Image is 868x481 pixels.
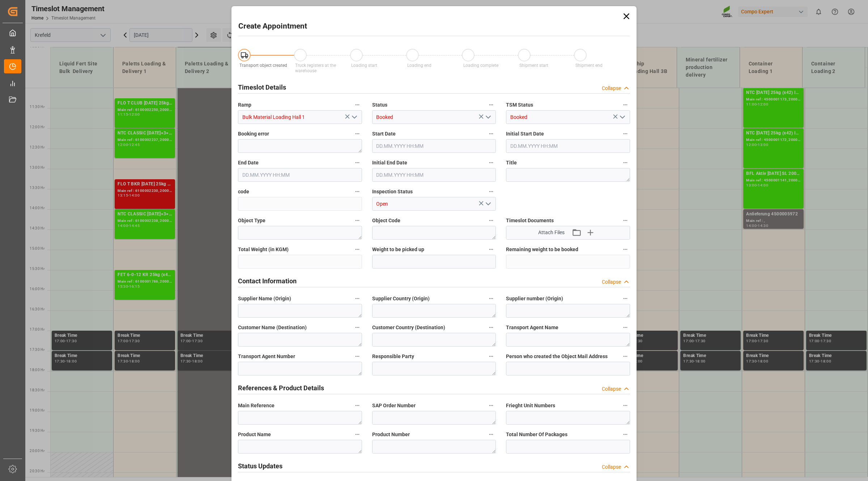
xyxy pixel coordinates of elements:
input: Type to search/select [372,110,496,124]
button: Title [621,158,630,167]
button: Initial Start Date [621,129,630,138]
span: Main Reference [238,402,275,409]
span: Transport Agent Number [238,353,295,360]
span: Loading end [407,63,431,68]
span: Product Name [238,431,271,438]
span: Supplier number (Origin) [506,295,563,302]
span: Total Number Of Packages [506,431,567,438]
input: DD.MM.YYYY HH:MM [506,139,630,153]
button: open menu [482,112,493,123]
button: open menu [482,198,493,210]
span: Weight to be picked up [372,246,424,253]
input: DD.MM.YYYY HH:MM [372,168,496,182]
button: SAP Order Number [486,401,496,410]
span: Title [506,159,517,167]
button: Responsible Party [486,352,496,361]
span: Customer Country (Destination) [372,324,445,331]
button: Object Code [486,216,496,225]
button: Customer Name (Destination) [353,323,362,332]
button: Start Date [486,129,496,138]
div: Collapse [602,463,621,471]
div: Collapse [602,385,621,393]
span: Person who created the Object Mail Address [506,353,608,360]
input: DD.MM.YYYY HH:MM [372,139,496,153]
h2: Timeslot Details [238,82,286,92]
span: Truck registers at the warehouse [295,63,336,73]
span: Object Type [238,217,265,224]
button: Weight to be picked up [486,245,496,254]
button: Product Number [486,430,496,439]
span: Remaining weight to be booked [506,246,578,253]
input: Type to search/select [238,110,362,124]
button: Customer Country (Destination) [486,323,496,332]
button: Initial End Date [486,158,496,167]
span: Supplier Country (Origin) [372,295,430,302]
button: Total Weight (in KGM) [353,245,362,254]
span: Loading complete [463,63,498,68]
button: Supplier Country (Origin) [486,294,496,303]
span: Shipment end [575,63,603,68]
h2: Status Updates [238,461,282,471]
button: Object Type [353,216,362,225]
button: Frieght Unit Numbers [621,401,630,410]
span: Booking error [238,130,269,138]
button: Transport Agent Name [621,323,630,332]
button: Total Number Of Packages [621,430,630,439]
button: Booking error [353,129,362,138]
button: Ramp [353,100,362,109]
button: Transport Agent Number [353,352,362,361]
span: TSM Status [506,101,533,109]
button: Product Name [353,430,362,439]
input: DD.MM.YYYY HH:MM [238,168,362,182]
h2: References & Product Details [238,383,324,393]
button: Main Reference [353,401,362,410]
span: SAP Order Number [372,402,416,409]
button: Person who created the Object Mail Address [621,352,630,361]
span: Transport object created [239,63,287,68]
span: Attach Files [538,229,565,236]
button: code [353,187,362,196]
div: Collapse [602,85,621,92]
span: Start Date [372,130,396,138]
span: Supplier Name (Origin) [238,295,291,302]
span: Responsible Party [372,353,414,360]
h2: Contact Information [238,276,297,286]
button: Remaining weight to be booked [621,245,630,254]
button: Status [486,100,496,109]
span: Shipment start [519,63,548,68]
span: code [238,188,249,196]
span: Product Number [372,431,410,438]
span: End Date [238,159,259,167]
span: Total Weight (in KGM) [238,246,289,253]
button: open menu [348,112,359,123]
span: Ramp [238,101,251,109]
span: Loading start [351,63,377,68]
span: Customer Name (Destination) [238,324,307,331]
span: Initial End Date [372,159,407,167]
button: Supplier number (Origin) [621,294,630,303]
button: open menu [616,112,627,123]
div: Collapse [602,278,621,286]
span: Status [372,101,387,109]
h2: Create Appointment [238,21,307,32]
span: Timeslot Documents [506,217,554,224]
button: End Date [353,158,362,167]
button: Supplier Name (Origin) [353,294,362,303]
span: Frieght Unit Numbers [506,402,555,409]
button: TSM Status [621,100,630,109]
span: Initial Start Date [506,130,544,138]
span: Inspection Status [372,188,413,196]
span: Object Code [372,217,400,224]
button: Timeslot Documents [621,216,630,225]
button: Inspection Status [486,187,496,196]
span: Transport Agent Name [506,324,558,331]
